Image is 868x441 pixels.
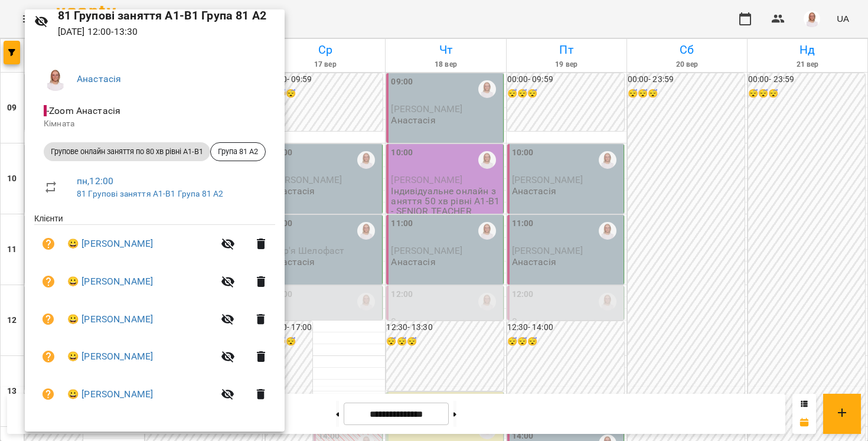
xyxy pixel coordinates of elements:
[44,67,67,91] img: 7b3448e7bfbed3bd7cdba0ed84700e25.png
[77,189,223,198] a: 81 Групові заняття A1-B1 Група 81 A2
[67,312,153,326] a: 😀 [PERSON_NAME]
[44,105,123,116] span: - Zoom Анастасія
[67,387,153,401] a: 😀 [PERSON_NAME]
[77,175,113,187] a: пн , 12:00
[67,349,153,364] a: 😀 [PERSON_NAME]
[34,380,63,409] button: Візит ще не сплачено. Додати оплату?
[210,142,266,161] div: Група 81 A2
[34,342,63,371] button: Візит ще не сплачено. Додати оплату?
[211,146,265,157] span: Група 81 A2
[58,6,275,25] h6: 81 Групові заняття A1-B1 Група 81 A2
[67,237,153,251] a: 😀 [PERSON_NAME]
[67,275,153,289] a: 😀 [PERSON_NAME]
[34,230,63,258] button: Візит ще не сплачено. Додати оплату?
[58,25,275,39] p: [DATE] 12:00 - 13:30
[44,118,266,130] p: Кімната
[34,213,275,417] ul: Клієнти
[77,73,121,84] a: Анастасія
[44,146,210,157] span: Групове онлайн заняття по 80 хв рівні А1-В1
